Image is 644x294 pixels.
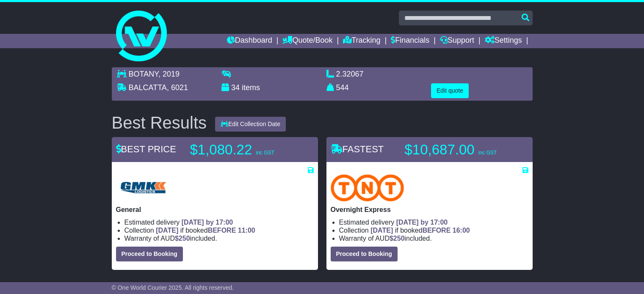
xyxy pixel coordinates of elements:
span: if booked [370,227,470,234]
li: Warranty of AUD included. [124,234,314,242]
span: [DATE] [370,227,393,234]
span: [DATE] by 17:00 [182,219,233,226]
img: TNT Domestic: Overnight Express [331,174,404,201]
li: Warranty of AUD included. [339,234,528,242]
span: 250 [393,235,405,242]
button: Edit quote [431,83,469,98]
span: BEFORE [423,227,451,234]
a: Tracking [343,34,380,48]
span: inc GST [256,150,274,156]
a: Settings [485,34,522,48]
span: BALCATTA [129,83,167,92]
li: Collection [339,226,528,234]
button: Proceed to Booking [116,247,183,261]
p: $10,687.00 [405,141,511,158]
span: 250 [179,235,190,242]
p: Overnight Express [331,206,528,214]
p: $1,080.22 [190,141,296,158]
a: Support [440,34,474,48]
span: 2.32067 [336,70,364,78]
div: Best Results [108,113,211,132]
span: $ [390,235,405,242]
span: FASTEST [331,144,384,154]
span: BEFORE [208,227,236,234]
a: Financials [391,34,429,48]
span: BEST PRICE [116,144,176,154]
span: , 2019 [158,70,180,78]
span: items [242,83,260,92]
button: Edit Collection Date [215,117,286,132]
span: [DATE] by 17:00 [396,219,448,226]
button: Proceed to Booking [331,247,398,261]
li: Estimated delivery [124,218,314,226]
span: 16:00 [453,227,470,234]
a: Dashboard [227,34,272,48]
span: , 6021 [167,83,188,92]
span: if booked [156,227,255,234]
span: 34 [231,83,240,92]
span: $ [175,235,190,242]
span: [DATE] [156,227,178,234]
a: Quote/Book [282,34,332,48]
span: 544 [336,83,349,92]
li: Collection [124,226,314,234]
li: Estimated delivery [339,218,528,226]
span: 11:00 [238,227,255,234]
img: GMK Logistics: General [116,174,170,201]
p: General [116,206,314,214]
span: BOTANY [129,70,158,78]
span: © One World Courier 2025. All rights reserved. [112,284,234,291]
span: inc GST [478,150,497,156]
